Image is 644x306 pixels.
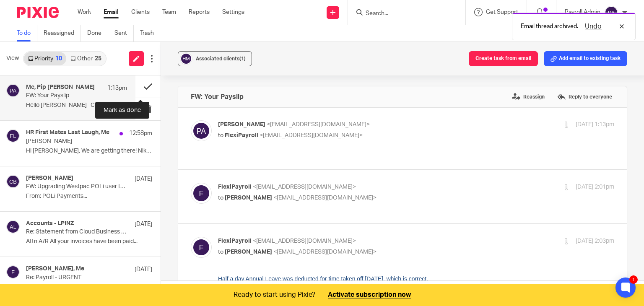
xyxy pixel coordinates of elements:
label: Reply to everyone [555,91,614,103]
h4: [PERSON_NAME], Me [26,265,84,272]
img: svg%3E [605,6,618,19]
h4: Accounts - LPINZ [26,220,74,227]
a: Team [162,8,176,16]
p: [DATE] 1:13pm [576,120,614,129]
p: 1:13pm [107,84,127,92]
span: to [218,195,223,201]
h4: Me, Pip [PERSON_NAME] [26,84,95,91]
span: <[EMAIL_ADDRESS][DOMAIN_NAME]> [260,132,363,138]
p: Hello [PERSON_NAME] Can you please help me... [26,102,127,109]
p: [DATE] [135,265,152,274]
a: Priority10 [24,52,66,65]
span: (1) [239,56,246,61]
span: . This is to allow time for any issues arising with loading the payrolls! [112,43,333,50]
span: <[EMAIL_ADDRESS][DOMAIN_NAME]> [273,195,377,201]
u: 2 [86,136,90,143]
p: [DATE] 2:03pm [576,237,614,246]
span: [PERSON_NAME] [218,122,265,127]
p: Hi [PERSON_NAME], We are getting there! Nikki... [26,148,152,155]
p: FW: Upgrading Westpac POLi user transactions to Open Banking, without service interruption [26,183,127,190]
span: to [218,132,223,138]
a: Sent [114,25,134,41]
a: Trash [140,25,160,41]
p: [PERSON_NAME] [26,138,127,145]
button: Create task from email [469,51,538,66]
button: Undo [582,21,604,31]
img: svg%3E [191,183,212,204]
span: FlexiPayroll [218,184,252,190]
span: <[EMAIL_ADDRESS][DOMAIN_NAME]> [253,184,356,190]
img: svg%3E [6,84,20,97]
p: Attn A/R All your invoices have been paid... [26,238,152,245]
h4: [PERSON_NAME] [26,175,73,182]
p: 12:58pm [129,129,152,137]
span: to [218,249,223,255]
span: AMSL-NET Payrolls [15,34,77,41]
span: ( [77,34,79,41]
u: finalised/approved/ [197,34,258,41]
span: View [6,54,19,63]
p: Re: Payroll - URGENT [26,274,127,281]
p: FW: Your Payslip [26,92,107,99]
img: svg%3E [191,237,212,258]
h4: FW: Your Payslip [191,93,244,101]
a: Email [104,8,119,16]
button: Associated clients(1) [178,51,252,66]
span: Associated clients [196,56,246,61]
img: svg%3E [6,175,20,188]
div: 1 [629,275,638,284]
div: 25 [95,56,101,62]
a: [DOMAIN_NAME] [115,145,169,152]
span: <[EMAIL_ADDRESS][DOMAIN_NAME]> [253,238,356,244]
p: [DATE] 2:01pm [576,183,614,192]
span: [PERSON_NAME] [225,249,272,255]
span: FlexiPayroll [225,132,258,138]
p: From: POLi Payments... [26,193,152,200]
span: <[EMAIL_ADDRESS][DOMAIN_NAME]> [267,122,370,127]
a: To do [17,25,37,41]
p: [DATE] [135,220,152,228]
a: Clients [131,8,150,16]
span: [PERSON_NAME] [225,195,272,201]
span: : [63,26,65,33]
img: svg%3E [6,220,20,233]
span: that go through the Bank [79,34,159,41]
img: Pixie [17,7,59,18]
a: Reassigned [44,25,81,41]
p: Email thread archived. [521,22,578,31]
a: Settings [222,8,244,16]
button: Add email to existing task [544,51,627,66]
b: Dial [74,136,90,143]
div: 10 [55,56,62,62]
label: Reassign [510,91,547,103]
p: Re: Statement from Cloud Business Limited for LPINZ Ltd [26,228,127,236]
span: ) need to be [159,34,258,41]
img: svg%3E [180,52,192,65]
span: FlexiPayroll [218,238,252,244]
span: <[EMAIL_ADDRESS][DOMAIN_NAME]> [273,249,377,255]
img: svg%3E [191,120,212,141]
img: svg%3E [6,265,20,279]
a: Done [87,25,108,41]
p: [DATE] [135,175,152,183]
a: Work [78,8,91,16]
a: Other25 [66,52,105,65]
h4: HR First Mates Last Laugh, Me [26,129,109,136]
img: svg%3E [6,129,20,143]
a: Reports [189,8,210,16]
span: no later than 4.30pm [47,43,112,50]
